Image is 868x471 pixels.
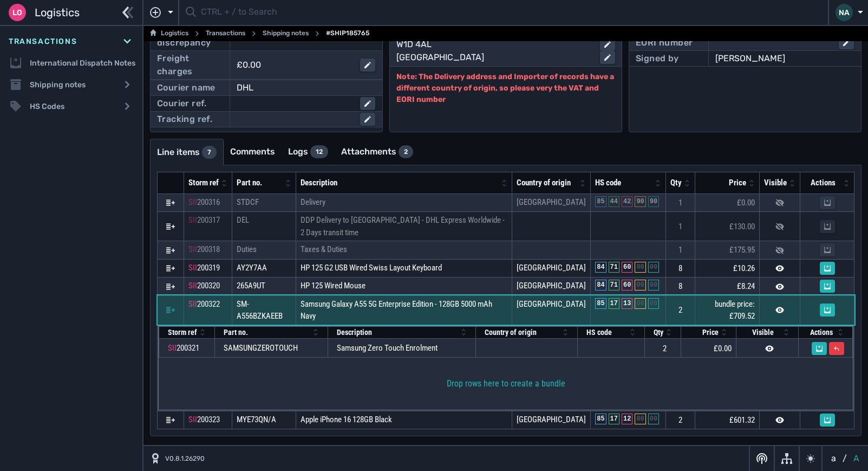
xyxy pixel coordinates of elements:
div: 17 [609,298,619,309]
div: £0.00 [237,59,351,72]
p: Note: The Delivery address and Importer of records have a different country of origin, so please ... [396,71,615,105]
div: 13 [622,298,632,309]
div: DHL [237,81,375,94]
span: 200322 [197,299,220,309]
div: 84 [595,262,606,273]
div: Country of origin [517,177,577,189]
div: Tracking ref. [157,113,212,126]
div: 2 [399,145,413,158]
span: SII [188,281,197,291]
div: 42 [622,196,632,207]
span: SII [188,299,197,309]
div: 00 [648,414,659,424]
div: Country of origin [485,327,559,338]
span: / [843,452,847,465]
span: £0.00 [714,344,732,353]
span: [GEOGRAPHIC_DATA] [517,415,586,424]
div: 90 [648,196,659,207]
a: Logs12 [282,139,335,165]
div: W1D 4AL [396,38,591,51]
div: Actions [805,177,841,189]
span: SM-A556BZKAEEB [237,299,283,321]
span: Samsung Galaxy A55 5G Enterprise Edition - 128GB 5000 mAh Navy [301,299,492,321]
span: [GEOGRAPHIC_DATA] [517,197,586,207]
div: 00 [635,414,645,424]
span: 8 [678,263,682,273]
div: Storm ref [188,177,219,189]
span: £10.26 [733,263,755,273]
div: 12 [622,414,632,424]
button: a [829,452,838,465]
span: 8 [678,281,682,291]
div: HS code [595,177,652,189]
span: [GEOGRAPHIC_DATA] [517,299,586,309]
div: 00 [648,280,659,291]
span: SII [188,244,197,254]
div: Visible [745,327,781,338]
div: Storm ref [168,327,197,338]
a: Transactions [206,27,245,40]
span: 200320 [197,281,220,291]
span: 200323 [197,415,220,424]
div: 17 [609,414,619,424]
span: 1 [678,198,682,208]
span: 200319 [197,263,220,273]
div: Qty [654,327,663,338]
span: SII [188,197,197,207]
div: HS code [586,327,627,338]
div: 00 [648,298,659,309]
div: Signed by [636,52,679,65]
div: 12 [310,145,328,158]
span: 1 [678,245,682,255]
span: £601.32 [729,415,755,425]
button: A [851,452,862,465]
div: 90 [635,196,645,207]
a: Logistics [150,27,188,40]
span: Transactions [9,36,77,47]
span: HP 125 Wired Mouse [301,281,366,291]
span: SII [168,343,177,353]
a: Shipping notes [263,27,309,40]
div: 00 [635,298,645,309]
span: DEL [237,215,249,225]
span: Duties [237,244,257,254]
div: 44 [609,196,619,207]
span: 200318 [197,244,220,254]
div: Lo [9,4,26,21]
span: SII [188,263,197,273]
span: £0.00 [737,198,755,208]
div: Description [337,327,458,338]
span: [GEOGRAPHIC_DATA] [517,263,586,273]
div: Drop rows here to create a bundle [159,358,853,410]
a: Attachments2 [335,139,420,165]
div: 71 [609,280,619,291]
span: 200321 [177,343,199,353]
span: 1 [678,222,682,231]
span: 265A9UT [237,281,265,291]
span: 2 [678,415,682,425]
span: V0.8.1.26290 [165,454,205,463]
span: £8.24 [737,281,755,291]
div: Actions [807,327,835,338]
div: 84 [595,280,606,291]
span: £130.00 [729,222,755,231]
div: Part no. [224,327,310,338]
div: 85 [595,414,606,424]
div: 00 [648,262,659,273]
div: [GEOGRAPHIC_DATA] [396,51,591,64]
span: 2 [678,305,682,315]
span: £175.95 [729,245,755,255]
div: EORI number [636,36,693,49]
div: NA [836,4,853,21]
a: Line items7 [151,139,223,165]
span: Samsung Zero Touch Enrolment [337,343,438,353]
span: Taxes & Duties [301,244,347,254]
div: 00 [635,262,645,273]
div: 85 [595,196,606,207]
div: Part no. [237,177,283,189]
span: Logistics [35,4,80,21]
span: [GEOGRAPHIC_DATA] [517,281,586,291]
div: Freight charges [157,52,223,78]
span: SII [188,215,197,225]
div: 60 [622,262,632,273]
